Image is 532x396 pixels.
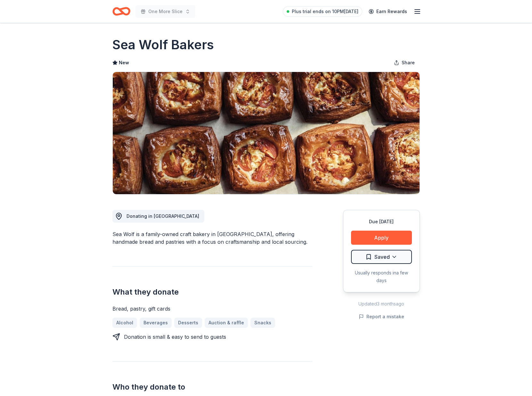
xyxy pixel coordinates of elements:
div: Donation is small & easy to send to guests [124,333,226,341]
a: Plus trial ends on 10PM[DATE] [283,6,362,17]
button: Share [389,56,420,69]
button: Report a mistake [359,313,404,321]
h2: Who they donate to [112,382,312,392]
div: Updated 3 months ago [343,300,420,308]
a: Beverages [140,318,172,328]
a: Home [112,4,130,19]
img: Image for Sea Wolf Bakers [113,72,420,194]
a: Snacks [250,318,275,328]
h2: What they donate [112,287,312,297]
div: Sea Wolf is a family-owned craft bakery in [GEOGRAPHIC_DATA], offering handmade bread and pastrie... [112,230,312,246]
div: Due [DATE] [351,218,412,226]
span: New [119,59,129,67]
button: Saved [351,250,412,264]
button: Apply [351,231,412,245]
h1: Sea Wolf Bakers [112,36,214,54]
span: Donating in [GEOGRAPHIC_DATA] [127,213,199,219]
span: Share [402,59,415,67]
div: Usually responds in a few days [351,269,412,284]
button: One More Slice [135,5,195,18]
span: One More Slice [148,8,183,15]
a: Desserts [174,318,202,328]
a: Earn Rewards [365,6,411,17]
span: Plus trial ends on 10PM[DATE] [292,8,358,15]
span: Saved [374,253,390,261]
div: Bread, pastry, gift cards [112,305,312,313]
a: Auction & raffle [205,318,248,328]
a: Alcohol [112,318,137,328]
